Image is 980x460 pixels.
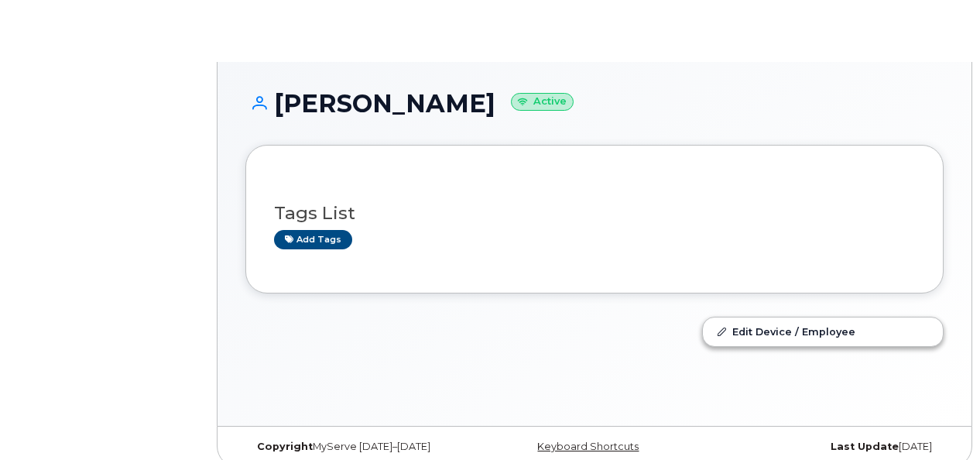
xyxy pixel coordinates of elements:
[257,441,313,452] strong: Copyright
[703,318,943,345] a: Edit Device / Employee
[274,230,352,249] a: Add tags
[245,441,478,453] div: MyServe [DATE]–[DATE]
[711,441,944,453] div: [DATE]
[511,93,574,111] small: Active
[274,204,915,223] h3: Tags List
[537,441,639,452] a: Keyboard Shortcuts
[831,441,899,452] strong: Last Update
[245,90,944,117] h1: [PERSON_NAME]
